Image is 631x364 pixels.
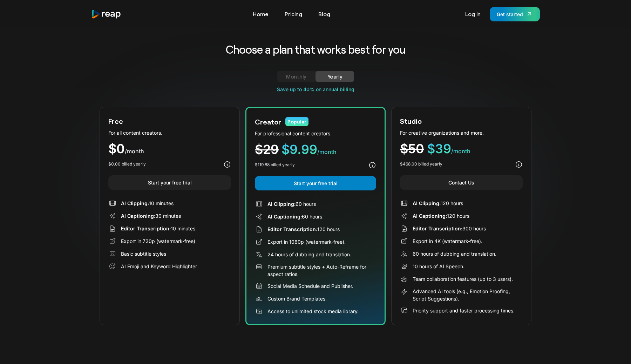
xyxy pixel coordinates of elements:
div: Premium subtitle styles + Auto-Reframe for aspect ratios. [267,263,376,278]
div: Priority support and faster processing times. [413,307,515,314]
div: Team collaboration features (up to 3 users). [413,275,513,283]
div: 60 hours [267,213,322,220]
a: Get started [490,7,540,21]
span: AI Captioning: [121,213,155,219]
span: $39 [427,141,451,156]
span: $9.99 [281,142,317,157]
span: AI Captioning: [267,214,302,220]
span: $29 [255,142,279,157]
div: 10 minutes [121,225,195,232]
a: Blog [315,8,334,20]
span: AI Clipping: [267,201,296,207]
span: /month [317,148,337,155]
div: 24 hours of dubbing and translation. [267,251,351,258]
div: Free [108,116,123,126]
a: Home [249,8,272,20]
div: 120 hours [413,212,469,220]
img: reap logo [91,9,121,19]
div: Access to unlimited stock media library. [267,308,359,315]
div: 10 minutes [121,200,174,207]
div: Monthly [285,72,307,81]
div: Yearly [324,72,346,81]
div: Export in 4K (watermark-free). [413,237,482,245]
span: $50 [400,141,424,156]
a: Start your free trial [255,176,376,190]
span: Editor Transcription: [121,225,171,231]
div: Get started [497,11,523,18]
span: /month [451,148,470,155]
a: Log in [462,8,484,20]
span: Editor Transcription: [413,225,462,231]
a: Pricing [281,8,306,20]
div: $119.88 billed yearly [255,162,295,168]
span: AI Captioning: [413,213,447,219]
div: 10 hours of AI Speech. [413,263,464,270]
div: 60 hours of dubbing and translation. [413,250,496,257]
div: Advanced AI tools (e.g., Emotion Proofing, Script Suggestions). [413,288,523,302]
a: Contact Us [400,175,523,190]
span: AI Clipping: [413,200,441,206]
a: Start your free trial [108,175,231,190]
div: Export in 1080p (watermark-free). [267,238,346,245]
h2: Choose a plan that works best for you [171,42,460,57]
div: Social Media Schedule and Publisher. [267,282,353,290]
div: For all content creators. [108,129,231,136]
div: $0 [108,142,231,155]
div: Custom Brand Templates. [267,295,327,302]
div: AI Emoji and Keyword Highlighter [121,263,197,270]
div: $468.00 billed yearly [400,161,442,167]
span: AI Clipping: [121,200,149,206]
div: 120 hours [413,200,463,207]
div: 300 hours [413,225,486,232]
div: $0.00 billed yearly [108,161,146,167]
div: 30 minutes [121,212,181,220]
div: Creator [255,116,281,127]
div: Save up to 40% on annual billing [100,86,531,93]
div: Basic subtitle styles [121,250,166,257]
span: /month [125,148,144,155]
div: 120 hours [267,225,340,233]
div: Export in 720p (watermark-free) [121,237,195,245]
span: Editor Transcription: [267,226,317,232]
div: Studio [400,116,422,126]
div: 60 hours [267,200,316,208]
div: For creative organizations and more. [400,129,523,136]
div: Popular [285,117,308,126]
div: For professional content creators. [255,130,376,137]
